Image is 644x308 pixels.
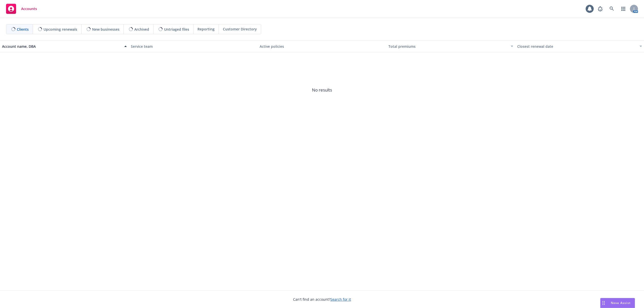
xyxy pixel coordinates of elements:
div: Total premiums [388,44,508,49]
span: Upcoming renewals [44,27,77,32]
button: Nova Assist [600,298,635,308]
span: Accounts [21,7,37,11]
a: Search for it [330,297,351,302]
span: Clients [17,27,29,32]
div: Active policies [260,44,384,49]
div: Service team [131,44,256,49]
a: Search [607,4,617,14]
span: Customer Directory [223,26,257,32]
button: Active policies [258,40,386,52]
button: Closest renewal date [515,40,644,52]
span: Reporting [197,26,215,32]
a: Switch app [618,4,628,14]
span: Nova Assist [611,301,631,305]
a: Report a Bug [595,4,605,14]
div: Closest renewal date [517,44,636,49]
span: Can't find an account? [293,297,351,302]
button: Total premiums [386,40,515,52]
button: Service team [129,40,258,52]
span: Untriaged files [164,27,189,32]
a: Accounts [4,2,39,16]
div: Account name, DBA [2,44,121,49]
span: Archived [134,27,149,32]
div: Drag to move [600,298,607,308]
span: New businesses [92,27,119,32]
